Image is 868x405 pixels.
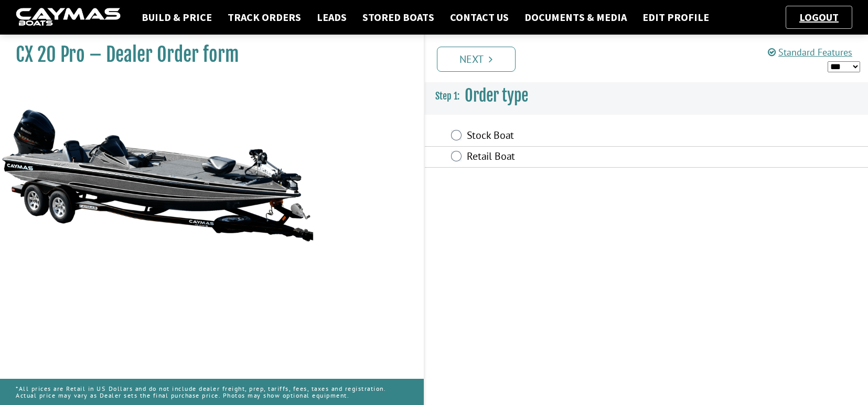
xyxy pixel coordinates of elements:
img: caymas-dealer-connect-2ed40d3bc7270c1d8d7ffb4b79bf05adc795679939227970def78ec6f6c03838.gif [16,8,121,27]
a: Contact Us [445,10,514,24]
a: Track Orders [222,10,306,24]
h1: CX 20 Pro – Dealer Order form [16,43,398,67]
a: Documents & Media [519,10,632,24]
a: Standard Features [768,46,852,58]
a: Stored Boats [357,10,440,24]
a: Build & Price [136,10,217,24]
a: Leads [312,10,352,24]
a: Next [437,47,516,72]
p: *All prices are Retail in US Dollars and do not include dealer freight, prep, tariffs, fees, taxe... [16,380,408,404]
a: Logout [794,10,844,24]
label: Retail Boat [467,150,708,165]
label: Stock Boat [467,129,708,144]
a: Edit Profile [637,10,714,24]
